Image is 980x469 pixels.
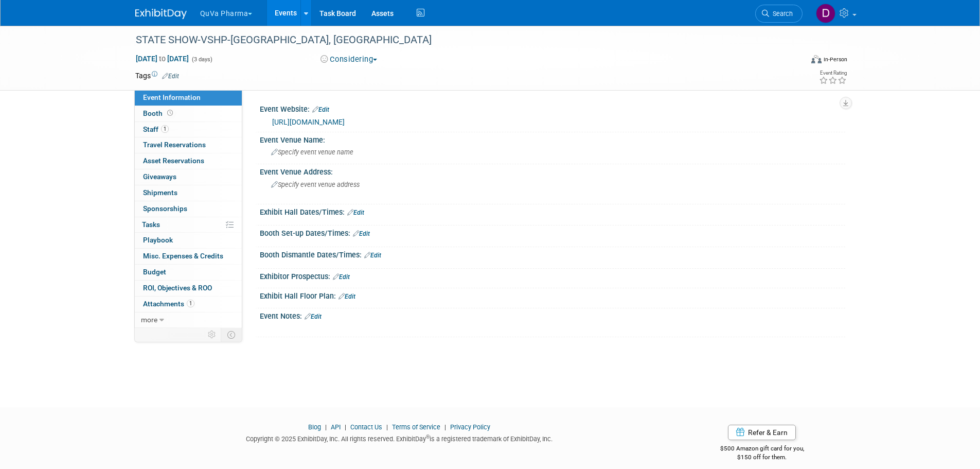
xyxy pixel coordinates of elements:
a: Edit [347,209,364,216]
a: Contact Us [350,423,382,431]
span: Asset Reservations [143,157,204,165]
span: Staff [143,125,169,133]
span: to [157,55,167,63]
a: Privacy Policy [450,423,490,431]
span: Specify event venue name [271,148,353,156]
span: 1 [161,125,169,133]
a: Booth [135,106,242,121]
a: Travel Reservations [135,137,242,153]
a: Search [755,5,803,23]
a: Edit [312,106,329,113]
a: Asset Reservations [135,153,242,169]
a: Edit [353,230,370,237]
a: Staff1 [135,122,242,137]
a: Edit [162,73,179,80]
span: Travel Reservations [143,141,206,149]
a: Attachments1 [135,297,242,312]
div: Event Venue Address: [260,164,845,177]
span: Event Information [143,93,201,101]
span: ROI, Objectives & ROO [143,284,212,292]
div: Booth Dismantle Dates/Times: [260,247,845,260]
a: Blog [308,423,321,431]
span: | [323,423,329,431]
div: In-Person [823,56,847,63]
a: Refer & Earn [728,425,796,440]
td: Toggle Event Tabs [221,328,242,341]
span: | [384,423,390,431]
a: Terms of Service [392,423,440,431]
span: Giveaways [143,172,176,181]
a: Tasks [135,217,242,233]
div: Exhibit Hall Dates/Times: [260,204,845,218]
span: (3 days) [191,56,212,63]
button: Considering [317,54,381,65]
span: 1 [187,300,194,307]
span: [DATE] [DATE] [135,54,189,63]
span: Booth not reserved yet [165,109,175,117]
div: $500 Amazon gift card for you, [679,438,845,461]
div: Exhibitor Prospectus: [260,269,845,282]
div: Event Notes: [260,308,845,322]
a: Edit [333,273,350,281]
sup: ® [426,434,430,440]
span: Tasks [142,220,160,229]
span: more [141,316,157,324]
a: Giveaways [135,169,242,185]
a: ROI, Objectives & ROO [135,281,242,296]
span: Sponsorships [143,204,187,213]
td: Personalize Event Tab Strip [203,328,221,341]
a: Shipments [135,185,242,201]
div: Event Venue Name: [260,132,845,145]
a: Event Information [135,90,242,106]
span: Misc. Expenses & Credits [143,252,223,260]
span: Shipments [143,188,177,197]
div: Event Website: [260,101,845,115]
span: | [342,423,349,431]
div: Exhibit Hall Floor Plan: [260,288,845,302]
span: Budget [143,268,166,276]
img: ExhibitDay [135,9,187,19]
span: Specify event venue address [271,181,360,188]
div: Booth Set-up Dates/Times: [260,225,845,239]
a: Playbook [135,233,242,248]
span: Attachments [143,300,194,308]
td: Tags [135,71,179,81]
span: Booth [143,109,175,117]
div: STATE SHOW-VSHP-[GEOGRAPHIC_DATA], [GEOGRAPHIC_DATA] [132,31,787,49]
a: API [331,423,341,431]
div: Event Rating [819,71,847,76]
span: Search [769,10,793,18]
span: Playbook [143,236,173,244]
a: Budget [135,265,242,280]
a: Edit [364,252,381,259]
span: | [442,423,449,431]
div: Copyright © 2025 ExhibitDay, Inc. All rights reserved. ExhibitDay is a registered trademark of Ex... [135,432,664,444]
a: more [135,312,242,328]
div: $150 off for them. [679,453,845,462]
a: Edit [305,313,322,320]
div: Event Format [742,54,848,69]
a: Edit [338,293,355,300]
img: Danielle Mitchell [816,4,835,23]
img: Format-Inperson.png [811,55,822,63]
a: Misc. Expenses & Credits [135,249,242,264]
a: [URL][DOMAIN_NAME] [272,118,345,126]
a: Sponsorships [135,201,242,217]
